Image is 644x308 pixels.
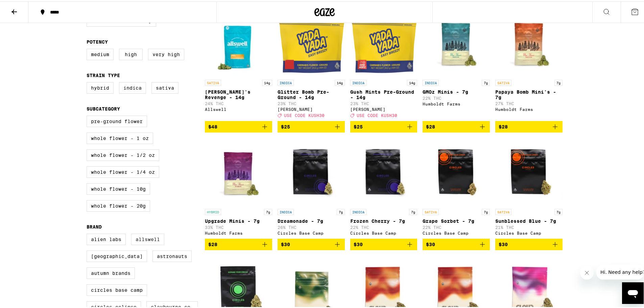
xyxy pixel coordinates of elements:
[205,106,272,110] div: Allswell
[409,208,417,214] p: 7g
[87,148,159,160] label: Whole Flower - 1/2 oz
[423,100,490,105] div: Humboldt Farms
[278,224,345,228] p: 26% THC
[350,7,418,120] a: Open page for Gush Mints Pre-Ground - 14g from Yada Yada
[622,281,644,303] iframe: Button to launch messaging window
[350,120,418,131] button: Add to bag
[87,199,150,210] label: Whole Flower - 20g
[205,237,272,249] button: Add to bag
[87,105,120,110] legend: Subcategory
[350,7,418,75] img: Yada Yada - Gush Mints Pre-Ground - 14g
[495,217,563,222] p: Sunblessed Blue - 7g
[205,78,221,85] p: SATIVA
[554,208,563,214] p: 7g
[495,100,563,104] p: 27% THC
[278,78,294,85] p: INDICA
[208,240,217,246] span: $28
[423,7,490,75] img: Humboldt Farms - GMOz Minis - 7g
[357,112,397,116] span: USE CODE KUSH30
[119,81,146,92] label: Indica
[148,47,184,59] label: Very High
[87,232,126,244] label: Alien Labs
[87,71,120,77] legend: Strain Type
[495,7,563,75] img: Humboldt Farms - Papaya Bomb Mini's - 7g
[87,81,114,92] label: Hybrid
[281,240,290,246] span: $30
[495,224,563,228] p: 21% THC
[482,208,490,214] p: 7g
[495,230,563,234] div: Circles Base Camp
[499,240,508,246] span: $30
[495,7,563,120] a: Open page for Papaya Bomb Mini's - 7g from Humboldt Farms
[423,137,490,204] img: Circles Base Camp - Grape Sorbet - 7g
[284,112,325,116] span: USE CODE KUSH30
[495,120,563,131] button: Add to bag
[354,240,363,246] span: $30
[423,120,490,131] button: Add to bag
[87,283,147,294] label: Circles Base Camp
[87,165,159,176] label: Whole Flower - 1/4 oz
[278,230,345,234] div: Circles Base Camp
[495,88,563,99] p: Papaya Bomb Mini's - 7g
[151,81,178,92] label: Sativa
[278,7,345,120] a: Open page for Glitter Bomb Pre-Ground - 14g from Yada Yada
[407,78,417,85] p: 14g
[423,137,490,237] a: Open page for Grape Sorbet - 7g from Circles Base Camp
[278,100,345,104] p: 23% THC
[205,7,272,75] img: Allswell - Jack's Revenge - 14g
[278,106,345,110] div: [PERSON_NAME]
[423,95,490,99] p: 22% THC
[426,240,435,246] span: $30
[580,265,594,278] iframe: Close message
[596,263,644,278] iframe: Message from company
[495,137,563,237] a: Open page for Sunblessed Blue - 7g from Circles Base Camp
[205,88,272,99] p: [PERSON_NAME]'s Revenge - 14g
[350,78,366,85] p: INDICA
[423,230,490,234] div: Circles Base Camp
[281,123,290,128] span: $25
[423,88,490,93] p: GMOz Minis - 7g
[495,237,563,249] button: Add to bag
[278,237,345,249] button: Add to bag
[423,208,439,214] p: SATIVA
[495,208,511,214] p: SATIVA
[278,137,345,237] a: Open page for Dreamonade - 7g from Circles Base Camp
[87,47,114,59] label: Medium
[423,237,490,249] button: Add to bag
[205,217,272,222] p: Upgrade Minis - 7g
[262,78,272,85] p: 14g
[205,100,272,104] p: 24% THC
[495,137,563,204] img: Circles Base Camp - Sunblessed Blue - 7g
[87,131,153,143] label: Whole Flower - 1 oz
[337,208,345,214] p: 7g
[87,38,108,43] legend: Potency
[152,249,192,261] label: Astronauts
[205,224,272,228] p: 33% THC
[495,78,511,85] p: SATIVA
[350,100,418,104] p: 23% THC
[87,223,102,228] legend: Brand
[205,208,221,214] p: HYBRID
[205,137,272,204] img: Humboldt Farms - Upgrade Minis - 7g
[278,120,345,131] button: Add to bag
[335,78,345,85] p: 14g
[482,78,490,85] p: 7g
[131,232,164,244] label: Allswell
[354,123,363,128] span: $25
[350,208,366,214] p: INDICA
[208,123,217,128] span: $48
[119,47,143,59] label: High
[350,106,418,110] div: [PERSON_NAME]
[423,224,490,228] p: 22% THC
[87,182,150,193] label: Whole Flower - 10g
[278,7,345,75] img: Yada Yada - Glitter Bomb Pre-Ground - 14g
[350,137,418,237] a: Open page for Frozen Cherry - 7g from Circles Base Camp
[87,249,147,261] label: [GEOGRAPHIC_DATA]
[205,137,272,237] a: Open page for Upgrade Minis - 7g from Humboldt Farms
[350,237,418,249] button: Add to bag
[278,88,345,99] p: Glitter Bomb Pre-Ground - 14g
[205,230,272,234] div: Humboldt Farms
[278,137,345,204] img: Circles Base Camp - Dreamonade - 7g
[554,78,563,85] p: 7g
[350,88,418,99] p: Gush Mints Pre-Ground - 14g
